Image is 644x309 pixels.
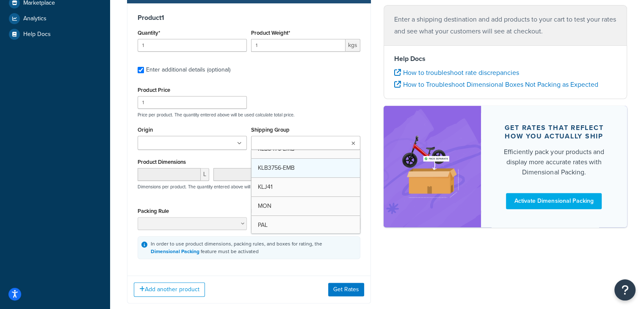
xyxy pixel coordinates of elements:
p: Price per product. The quantity entered above will be used calculate total price. [135,112,362,118]
a: Analytics [6,11,104,26]
a: KLB3756-EMB [252,159,360,177]
div: In order to use product dimensions, packing rules, and boxes for rating, the feature must be acti... [151,240,322,255]
a: KLJ41 [252,178,360,196]
div: Efficiently pack your products and display more accurate rates with Dimensional Packing. [501,147,607,177]
input: 0 [138,39,247,52]
input: Enter additional details (optional) [138,67,144,73]
label: Product Dimensions [138,159,186,165]
button: Get Rates [328,283,364,296]
p: Dimensions per product. The quantity entered above will be used calculate total volume. [135,184,313,190]
label: Product Price [138,87,170,93]
span: MON [258,201,271,210]
a: PAL [252,216,360,235]
span: Analytics [23,15,47,22]
a: How to Troubleshoot Dimensional Boxes Not Packing as Expected [394,80,598,89]
span: L [201,168,209,181]
button: Add another product [134,282,205,297]
div: Get rates that reflect how you actually ship [501,124,607,141]
img: feature-image-dim-d40ad3071a2b3c8e08177464837368e35600d3c5e73b18a22c1e4bb210dc32ac.png [396,119,468,214]
label: Origin [138,127,153,133]
h4: Help Docs [394,54,617,64]
a: MON [252,197,360,215]
label: Product Weight* [251,30,290,36]
p: Enter a shipping destination and add products to your cart to test your rates and see what your c... [394,14,617,37]
label: Quantity* [138,30,160,36]
span: KLJ41 [258,182,273,191]
span: Help Docs [23,31,51,38]
a: Activate Dimensional Packing [506,193,602,209]
input: 0.00 [251,39,345,52]
a: How to troubleshoot rate discrepancies [394,68,519,77]
span: PAL [258,221,268,229]
div: Enter additional details (optional) [146,64,230,76]
a: Help Docs [6,27,104,42]
span: kgs [345,39,360,52]
label: Shipping Group [251,127,290,133]
span: KLB3756-EMB [258,163,295,172]
a: Dimensional Packing [151,248,199,255]
h3: Product 1 [138,14,360,22]
button: Open Resource Center [614,279,636,301]
label: Packing Rule [138,208,169,214]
